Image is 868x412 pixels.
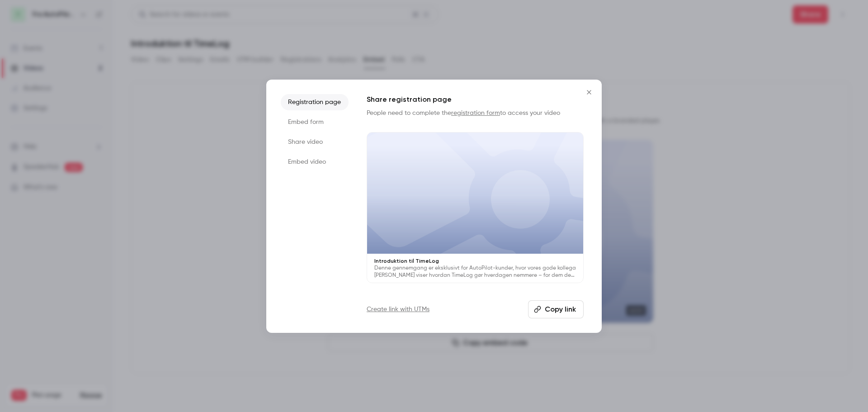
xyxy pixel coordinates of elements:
[281,114,349,130] li: Embed form
[374,257,576,265] p: Introduktion til TimeLog
[281,154,349,170] li: Embed video
[367,109,584,118] p: People need to complete the to access your video
[367,305,429,314] a: Create link with UTMs
[367,132,584,284] a: Introduktion til TimeLogDenne gennemgang er eksklusivt for AutoPilot-kunder, hvor vores gode koll...
[580,83,598,101] button: Close
[281,94,349,110] li: Registration page
[367,94,584,105] h1: Share registration page
[374,265,576,279] p: Denne gennemgang er eksklusivt for AutoPilot-kunder, hvor vores gode kollega [PERSON_NAME] viser ...
[451,110,500,116] a: registration form
[281,134,349,150] li: Share video
[528,300,584,318] button: Copy link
